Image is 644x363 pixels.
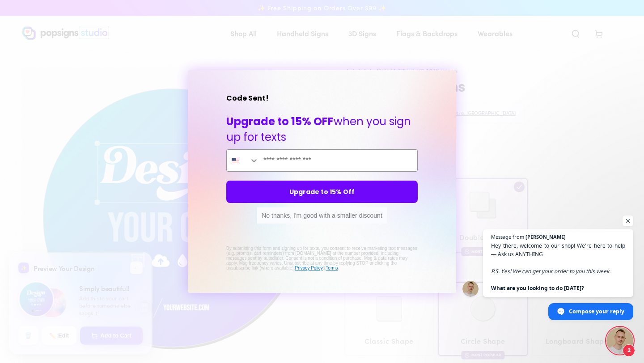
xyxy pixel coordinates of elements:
[491,234,524,239] span: Message from
[525,234,566,239] span: [PERSON_NAME]
[569,304,624,319] span: Compose your reply
[295,266,322,270] a: Privacy Policy
[257,207,387,224] button: No thanks, I'm good with a smaller discount
[623,344,635,357] span: 2
[226,114,334,129] span: Upgrade to 15% OFF
[226,246,418,270] p: By submitting this form and signing up for texts, you consent to receive marketing text messages ...
[226,93,269,103] span: Code Sent!
[226,114,411,144] span: when you sign up for texts
[227,150,259,171] button: Search Countries
[326,266,338,270] a: Terms
[606,327,633,354] a: Open chat
[232,157,239,164] img: United States
[259,150,417,171] input: Enter mobile phone
[226,181,418,203] button: Upgrade to 15% Off
[491,241,625,292] span: Hey there, welcome to our shop! We're here to help — Ask us ANYTHING.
